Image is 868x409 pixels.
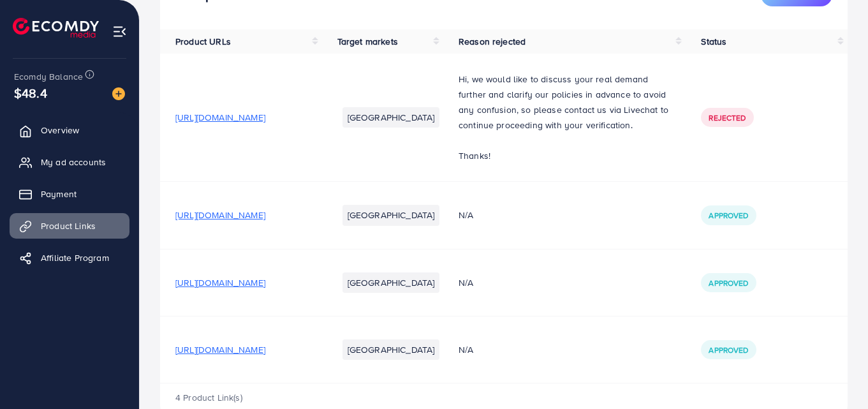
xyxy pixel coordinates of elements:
[459,35,526,48] span: Reason rejected
[112,24,127,39] img: menu
[14,84,47,102] span: $48.4
[10,245,129,271] a: Affiliate Program
[13,18,99,38] img: logo
[459,71,670,133] p: Hi, we would like to discuss your real demand further and clarify our policies in advance to avoi...
[10,181,129,207] a: Payment
[459,276,473,289] span: N/A
[175,276,265,289] span: [URL][DOMAIN_NAME]
[41,156,106,168] span: My ad accounts
[709,210,748,221] span: Approved
[41,251,109,264] span: Affiliate Program
[41,219,96,232] span: Product Links
[342,272,440,293] li: [GEOGRAPHIC_DATA]
[10,213,129,239] a: Product Links
[342,107,440,128] li: [GEOGRAPHIC_DATA]
[175,209,265,221] span: [URL][DOMAIN_NAME]
[175,343,265,356] span: [URL][DOMAIN_NAME]
[112,87,125,100] img: image
[709,345,748,355] span: Approved
[10,117,129,143] a: Overview
[41,188,77,200] span: Payment
[14,70,83,83] span: Ecomdy Balance
[175,111,265,124] span: [URL][DOMAIN_NAME]
[342,339,440,360] li: [GEOGRAPHIC_DATA]
[175,391,242,404] span: 4 Product Link(s)
[459,209,473,221] span: N/A
[41,124,79,137] span: Overview
[337,35,398,48] span: Target markets
[814,352,858,399] iframe: Chat
[342,205,440,225] li: [GEOGRAPHIC_DATA]
[709,112,746,123] span: Rejected
[709,278,748,288] span: Approved
[459,343,473,356] span: N/A
[459,148,670,163] p: Thanks!
[175,35,231,48] span: Product URLs
[701,35,726,48] span: Status
[10,149,129,175] a: My ad accounts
